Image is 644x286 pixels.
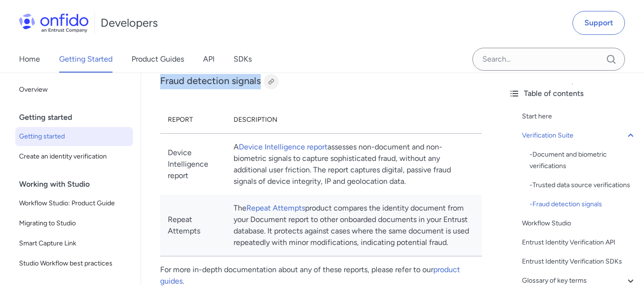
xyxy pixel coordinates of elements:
[160,265,460,286] a: product guides
[226,133,482,195] td: A assesses non-document and non-biometric signals to capture sophisticated fraud, without any add...
[522,111,636,122] a: Start here
[19,131,129,142] span: Getting started
[19,46,40,73] a: Home
[203,46,215,73] a: API
[15,214,133,233] a: Migrating to Studio
[160,195,226,256] td: Repeat Attempts
[530,180,636,191] div: - Trusted data source verifications
[530,199,636,210] div: - Fraud detection signals
[160,106,226,134] th: Report
[522,130,636,141] a: Verification Suite
[472,48,625,71] input: Onfido search input field
[530,149,636,172] div: - Document and biometric verifications
[226,106,482,134] th: Description
[522,218,636,229] a: Workflow Studio
[132,46,184,73] a: Product Guides
[530,199,636,210] a: -Fraud detection signals
[15,80,133,99] a: Overview
[59,46,112,73] a: Getting Started
[19,198,129,209] span: Workflow Studio: Product Guide
[19,84,129,95] span: Overview
[15,254,133,273] a: Studio Workflow best practices
[509,88,636,99] div: Table of contents
[19,238,129,249] span: Smart Capture Link
[160,74,482,89] h3: Fraud detection signals
[101,15,158,31] h1: Developers
[530,149,636,172] a: -Document and biometric verifications
[234,46,252,73] a: SDKs
[19,218,129,229] span: Migrating to Studio
[15,127,133,146] a: Getting started
[522,237,636,248] a: Entrust Identity Verification API
[160,133,226,195] td: Device Intelligence report
[19,13,89,32] img: Onfido Logo
[19,151,129,162] span: Create an identity verification
[522,256,636,267] a: Entrust Identity Verification SDKs
[246,203,305,212] a: Repeat Attempts
[19,175,137,194] div: Working with Studio
[530,180,636,191] a: -Trusted data source verifications
[15,194,133,213] a: Workflow Studio: Product Guide
[19,258,129,269] span: Studio Workflow best practices
[19,108,137,127] div: Getting started
[572,11,625,35] a: Support
[15,234,133,253] a: Smart Capture Link
[226,195,482,256] td: The product compares the identity document from your Document report to other onboarded documents...
[239,142,327,151] a: Device Intelligence report
[15,147,133,166] a: Create an identity verification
